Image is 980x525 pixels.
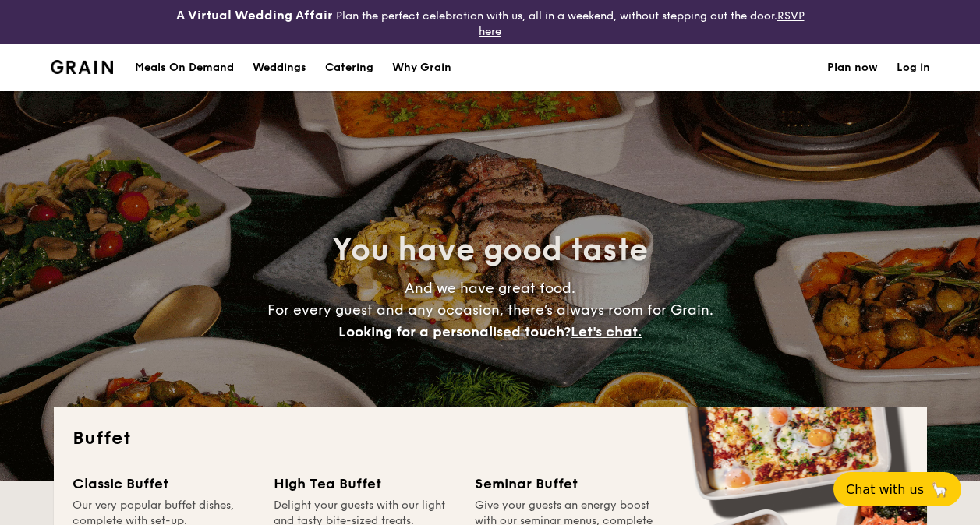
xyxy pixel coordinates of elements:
div: Why Grain [392,44,451,91]
div: Weddings [253,44,306,91]
a: Plan now [827,44,878,91]
div: Seminar Buffet [475,473,657,495]
a: Why Grain [383,44,461,91]
img: Grain [51,60,114,74]
a: Log in [897,44,930,91]
h1: Catering [325,44,373,91]
div: Plan the perfect celebration with us, all in a weekend, without stepping out the door. [164,6,817,38]
a: Logotype [51,60,114,74]
span: Let's chat. [571,323,642,340]
h2: Buffet [73,426,908,451]
h4: A Virtual Wedding Affair [176,6,333,25]
div: High Tea Buffet [274,473,456,495]
button: Chat with us🦙 [833,472,961,506]
a: Weddings [243,44,316,91]
a: Meals On Demand [126,44,243,91]
span: Chat with us [846,482,924,497]
a: Catering [316,44,383,91]
div: Classic Buffet [73,473,255,495]
span: 🦙 [930,481,949,499]
div: Meals On Demand [135,44,234,91]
